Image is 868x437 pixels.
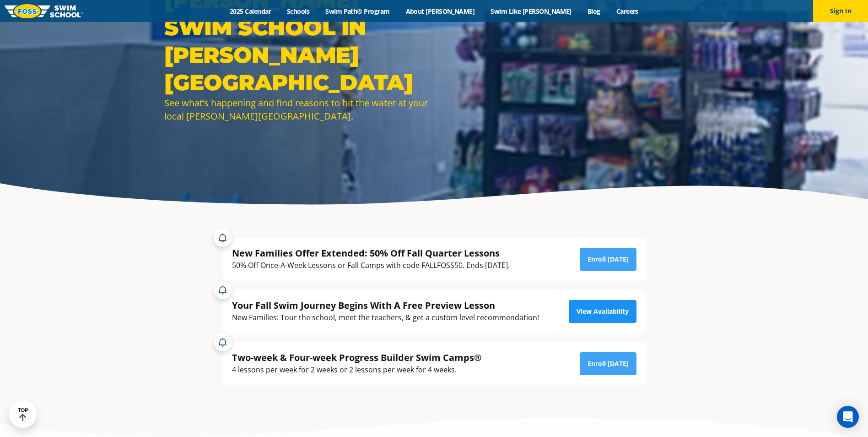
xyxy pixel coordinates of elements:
[580,352,636,375] a: Enroll [DATE]
[232,364,482,376] div: 4 lessons per week for 2 weeks or 2 lessons per week for 4 weeks.
[579,7,608,16] a: Blog
[222,7,279,16] a: 2025 Calendar
[18,407,28,421] div: TOP
[483,7,580,16] a: Swim Like [PERSON_NAME]
[580,248,636,271] a: Enroll [DATE]
[232,351,482,364] div: Two-week & Four-week Progress Builder Swim Camps®
[232,299,539,311] div: Your Fall Swim Journey Begins With A Free Preview Lesson
[398,7,483,16] a: About [PERSON_NAME]
[232,311,539,324] div: New Families: Tour the school, meet the teachers, & get a custom level recommendation!
[569,300,636,323] a: View Availability
[164,96,430,123] div: See what’s happening and find reasons to hit the water at your local [PERSON_NAME][GEOGRAPHIC_DATA].
[837,406,859,428] div: Open Intercom Messenger
[232,259,510,272] div: 50% Off Once-A-Week Lessons or Fall Camps with code FALLFOSS50. Ends [DATE].
[608,7,646,16] a: Careers
[318,7,398,16] a: Swim Path® Program
[279,7,318,16] a: Schools
[232,247,510,259] div: New Families Offer Extended: 50% Off Fall Quarter Lessons
[5,4,83,18] img: FOSS Swim School Logo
